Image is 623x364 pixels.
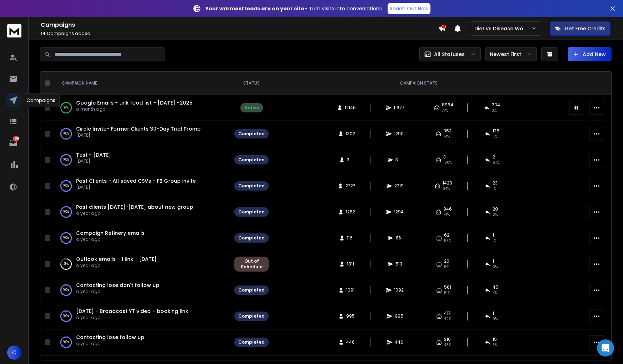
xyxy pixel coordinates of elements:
span: 100 % [443,160,452,166]
span: 1302 [346,131,355,137]
td: 100%Circle Invite- Former Clients 30-Day Trial Promo[DATE] [53,121,230,147]
span: 67 % [493,160,499,166]
p: 96 % [64,104,69,111]
td: 100%Test - [DATE][DATE] [53,147,230,173]
span: 1294 [394,209,404,215]
span: 1 % [493,186,496,192]
span: 0 % [493,264,498,270]
button: Get Free Credits [550,21,610,36]
span: 1092 [394,287,404,293]
span: Campaign Refinery emails [76,229,145,237]
span: 946 [443,206,452,212]
a: Contacting lose don't follow up [76,282,159,289]
p: 100 % [63,234,69,242]
span: 2 [493,154,495,160]
span: 8964 [442,102,453,108]
span: 11677 [394,105,404,111]
td: 100%[DATE] - Broadcast YT video + booking linka year ago [53,303,230,329]
a: Past Clients - All saved CSVs - FB Group invite [76,177,196,184]
span: 3 [443,154,446,160]
th: CAMPAIGN NAME [53,72,230,95]
a: Google Emails - Link food list - [DATE] -2025 [76,99,193,106]
strong: Your warmest leads are on your site [205,5,304,12]
span: 74 % [443,134,450,140]
th: CAMPAIGN STATS [273,72,565,95]
p: 100 % [63,156,69,163]
div: Completed [238,209,265,215]
p: 100 % [63,339,69,346]
span: 995 [395,313,403,319]
span: 417 [444,310,451,316]
div: Active [244,105,259,111]
div: Open Intercom Messenger [597,339,614,357]
span: 77 % [442,108,448,113]
span: 3 [395,157,403,163]
span: 446 [346,339,355,345]
td: 100%Campaign Refinery emailsa year ago [53,225,230,251]
div: Completed [238,339,265,345]
span: 4 % [493,290,497,296]
span: 11 % [493,134,497,140]
button: C [7,345,21,360]
p: a year ago [76,211,193,216]
a: [DATE] - Broadcast YT video + booking link [76,308,188,315]
p: 100 % [63,130,69,137]
td: 100%Contacting lose don't follow upa year ago [53,277,230,303]
span: 1 % [493,238,496,244]
p: 100 % [63,313,69,320]
span: 42 % [444,316,451,322]
span: 513 [395,261,403,267]
p: [DATE] [76,158,111,164]
span: 14 [41,30,46,36]
span: 51 % [444,290,450,296]
div: Completed [238,235,265,241]
td: 100%Past Clients - All saved CSVs - FB Group invite[DATE] [53,173,230,199]
span: 3 [347,157,354,163]
span: 20 [493,206,498,212]
a: 1661 [6,136,20,150]
td: 96%Google Emails - Link food list - [DATE] -2025a month ago [53,95,230,121]
span: 116 [395,235,403,241]
span: 1091 [346,287,355,293]
p: 28 % [64,261,69,268]
a: Circle Invite- Former Clients 30-Day Trial Promo [76,125,201,132]
span: 304 [492,102,500,108]
th: STATUS [230,72,273,95]
span: 1 [493,258,494,264]
p: [DATE] [76,132,201,138]
button: Newest First [485,47,537,61]
span: 216 [444,337,451,342]
span: 2227 [345,183,355,189]
a: Outlook emails - 1 link - [DATE] [76,256,157,263]
a: Contacting lose follow up [76,334,144,341]
p: 100 % [63,208,69,216]
span: 995 [346,313,355,319]
div: Completed [238,157,265,163]
div: Out of Schedule [238,258,265,270]
span: 45 [493,284,498,290]
span: 26 [444,258,449,264]
div: Completed [238,183,265,189]
td: 100%Contacting lose follow upa year ago [53,329,230,355]
span: 23 [493,180,498,186]
span: 2219 [394,183,404,189]
div: Completed [238,131,265,137]
span: 561 [444,284,451,290]
span: 952 [443,128,452,134]
img: logo [7,24,21,37]
a: Test - [DATE] [76,151,111,158]
span: 116 [347,235,354,241]
span: 0 % [493,316,498,322]
div: Campaigns [22,93,60,107]
h1: Campaigns [41,21,438,29]
span: 138 [493,128,499,134]
span: 1429 [443,180,452,186]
